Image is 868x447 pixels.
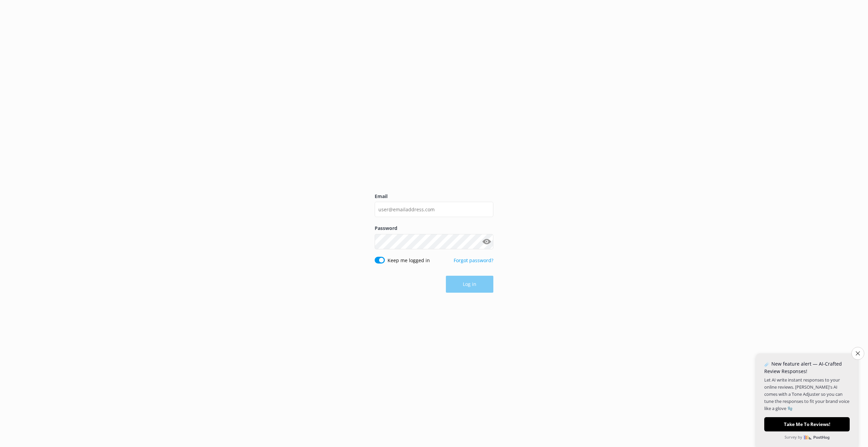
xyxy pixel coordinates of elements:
input: user@emailaddress.com [375,202,493,217]
label: Keep me logged in [388,257,430,264]
label: Email [375,193,493,200]
a: Forgot password? [454,257,493,264]
label: Password [375,225,493,232]
button: Show password [480,235,493,248]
